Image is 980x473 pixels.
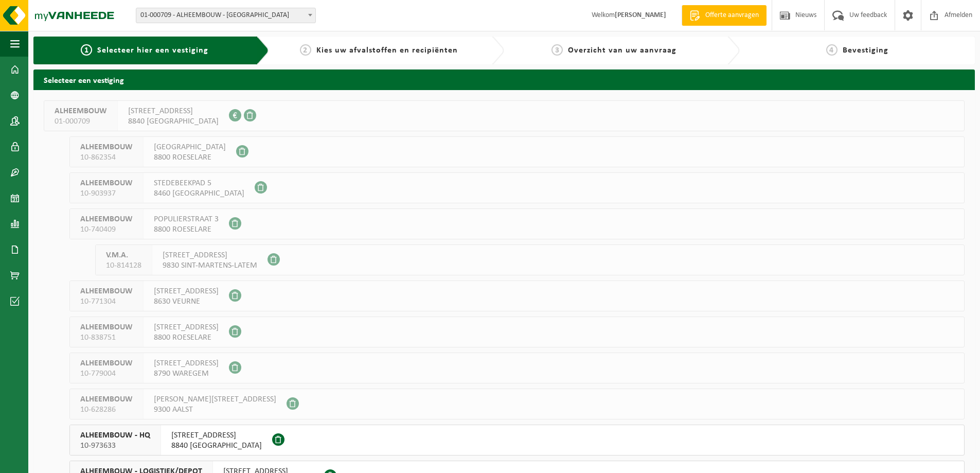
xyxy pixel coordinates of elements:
[80,214,133,224] span: ALHEEMBOUW
[80,152,133,163] span: 10-862354
[154,332,219,343] span: 8800 ROESELARE
[55,116,107,127] span: 01-000709
[80,296,133,307] span: 10-771304
[128,106,219,116] span: [STREET_ADDRESS]
[106,260,141,271] span: 10-814128
[33,69,975,90] h2: Selecteer een vestiging
[154,224,219,235] span: 8800 ROESELARE
[97,46,208,55] span: Selecteer hier een vestiging
[154,178,244,188] span: STEDEBEEKPAD 5
[80,358,133,369] span: ALHEEMBOUW
[703,10,761,21] span: Offerte aanvragen
[80,142,133,152] span: ALHEEMBOUW
[69,425,965,456] button: ALHEEMBOUW - HQ 10-973633 [STREET_ADDRESS]8840 [GEOGRAPHIC_DATA]
[154,152,226,163] span: 8800 ROESELARE
[154,358,219,369] span: [STREET_ADDRESS]
[80,188,133,199] span: 10-903937
[843,46,888,55] span: Bevestiging
[300,44,311,56] span: 2
[80,394,133,405] span: ALHEEMBOUW
[80,369,133,379] span: 10-779004
[154,394,276,405] span: [PERSON_NAME][STREET_ADDRESS]
[80,430,150,441] span: ALHEEMBOUW - HQ
[163,250,257,260] span: [STREET_ADDRESS]
[80,405,133,415] span: 10-628286
[80,286,133,296] span: ALHEEMBOUW
[80,322,133,332] span: ALHEEMBOUW
[80,332,133,343] span: 10-838751
[154,286,219,296] span: [STREET_ADDRESS]
[568,46,676,55] span: Overzicht van uw aanvraag
[154,369,219,379] span: 8790 WAREGEM
[106,250,141,260] span: V.M.A.
[80,224,133,235] span: 10-740409
[316,46,458,55] span: Kies uw afvalstoffen en recipiënten
[615,11,666,19] strong: [PERSON_NAME]
[171,430,262,441] span: [STREET_ADDRESS]
[682,5,767,26] a: Offerte aanvragen
[136,8,315,23] span: 01-000709 - ALHEEMBOUW - OOSTNIEUWKERKE
[551,44,563,56] span: 3
[55,106,107,116] span: ALHEEMBOUW
[81,44,92,56] span: 1
[154,142,226,152] span: [GEOGRAPHIC_DATA]
[171,441,262,451] span: 8840 [GEOGRAPHIC_DATA]
[80,441,150,451] span: 10-973633
[154,214,219,224] span: POPULIERSTRAAT 3
[826,44,838,56] span: 4
[154,296,219,307] span: 8630 VEURNE
[154,322,219,332] span: [STREET_ADDRESS]
[80,178,133,188] span: ALHEEMBOUW
[128,116,219,127] span: 8840 [GEOGRAPHIC_DATA]
[154,405,276,415] span: 9300 AALST
[154,188,244,199] span: 8460 [GEOGRAPHIC_DATA]
[163,260,257,271] span: 9830 SINT-MARTENS-LATEM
